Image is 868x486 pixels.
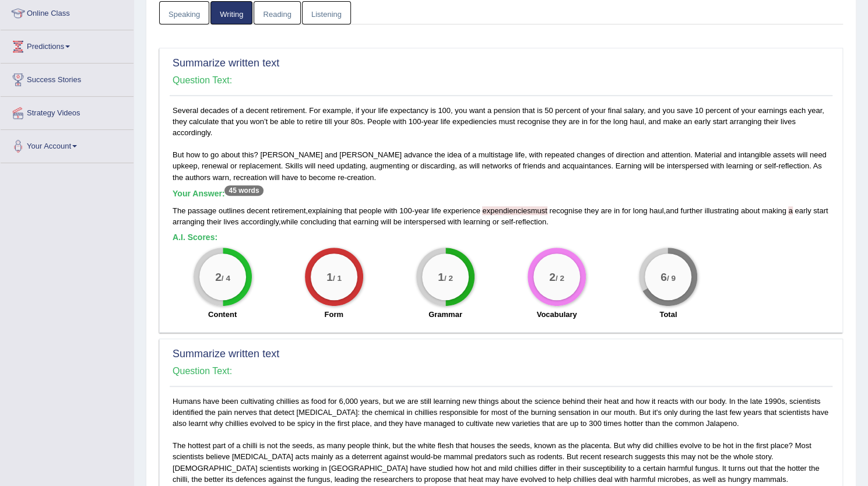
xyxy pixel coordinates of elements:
span: concluding [300,217,336,226]
span: and [666,206,679,215]
big: 6 [660,270,667,283]
span: outlines [219,206,245,215]
span: long [633,206,648,215]
span: experience [443,206,480,215]
span: illustrating [704,206,739,215]
label: Vocabulary [536,309,577,320]
span: The [173,206,185,215]
h2: Summarize written text [173,58,830,69]
a: Success Stories [1,64,133,93]
span: with [384,206,397,215]
span: with [448,217,461,226]
label: Grammar [428,309,462,320]
span: about [741,206,760,215]
a: Listening [302,1,351,25]
span: that [344,206,357,215]
small: / 4 [221,274,230,283]
span: learning [463,217,490,226]
span: be [393,217,402,226]
span: 100 [399,206,412,215]
span: early [795,206,811,215]
small: / 2 [444,274,453,283]
big: 1 [438,270,444,283]
span: in [614,206,620,215]
big: 2 [549,270,556,283]
small: / 2 [556,274,564,283]
span: earning [353,217,378,226]
div: , - , , - . [173,205,830,227]
span: making [762,206,786,215]
h4: Question Text: [173,75,830,86]
h2: Summarize written text [173,348,830,360]
span: year [414,206,429,215]
span: for [622,206,631,215]
span: will [381,217,391,226]
span: arranging [173,217,205,226]
span: further [680,206,702,215]
span: decent [247,206,269,215]
span: explaining [308,206,342,215]
span: haul [649,206,664,215]
a: Writing [210,1,252,25]
div: Several decades of a decent retirement. For example, if your life expectancy is 100, you want a p... [170,105,832,327]
label: Form [324,309,343,320]
span: or [492,217,499,226]
b: Your Answer: [173,189,263,198]
big: 2 [215,270,222,283]
span: self [501,217,513,226]
big: 1 [326,270,333,283]
label: Content [208,309,237,320]
span: they [584,206,599,215]
span: retirement [272,206,306,215]
h4: Question Text: [173,366,830,376]
a: Reading [254,1,300,25]
small: / 9 [667,274,676,283]
span: that [339,217,352,226]
span: reflection [515,217,546,226]
a: Strategy Videos [1,97,133,126]
sup: 45 words [224,185,263,196]
span: interspersed [404,217,446,226]
span: passage [188,206,216,215]
span: people [359,206,382,215]
a: Your Account [1,130,133,159]
small: / 1 [333,274,342,283]
span: lives [223,217,238,226]
span: accordingly [241,217,279,226]
span: start [813,206,828,215]
span: Use “an” instead of ‘a’ if the following word starts with a vowel sound, e.g. ‘an article’, ‘an h... [788,206,792,215]
b: A.I. Scores: [173,233,217,242]
span: Possible spelling mistake found. [482,206,547,215]
span: their [207,217,222,226]
a: Predictions [1,30,133,59]
span: life [431,206,441,215]
span: recognise [549,206,582,215]
label: Total [659,309,677,320]
a: Speaking [159,1,209,25]
span: are [601,206,612,215]
span: while [281,217,298,226]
